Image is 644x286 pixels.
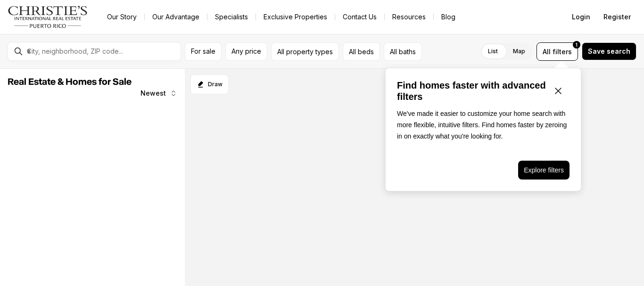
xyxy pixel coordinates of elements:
[231,48,261,55] span: Any price
[207,10,256,24] a: Specialists
[576,41,578,49] span: 1
[434,10,463,24] a: Blog
[384,42,422,61] button: All baths
[582,42,636,60] button: Save search
[397,108,570,142] p: We've made it easier to customize your home search with more flexible, intuitive filters. Find ho...
[385,10,433,24] a: Resources
[191,48,215,55] span: For sale
[135,84,183,103] button: Newest
[588,48,630,55] span: Save search
[505,43,533,60] label: Map
[140,90,166,97] span: Newest
[225,42,267,61] button: Any price
[190,74,229,94] button: Start drawing
[185,42,222,61] button: For sale
[397,80,547,102] p: Find homes faster with advanced filters
[566,8,596,26] button: Login
[547,80,570,102] button: Close popover
[543,47,551,57] span: All
[553,47,572,57] span: filters
[271,42,339,61] button: All property types
[603,13,631,21] span: Register
[8,6,88,28] img: logo
[480,43,505,60] label: List
[335,10,384,24] button: Contact Us
[145,10,207,24] a: Our Advantage
[598,8,636,26] button: Register
[99,10,144,24] a: Our Story
[343,42,380,61] button: All beds
[572,13,590,21] span: Login
[537,42,578,61] button: Allfilters1
[256,10,335,24] a: Exclusive Properties
[518,161,570,180] button: Explore filters
[8,77,132,87] span: Real Estate & Homes for Sale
